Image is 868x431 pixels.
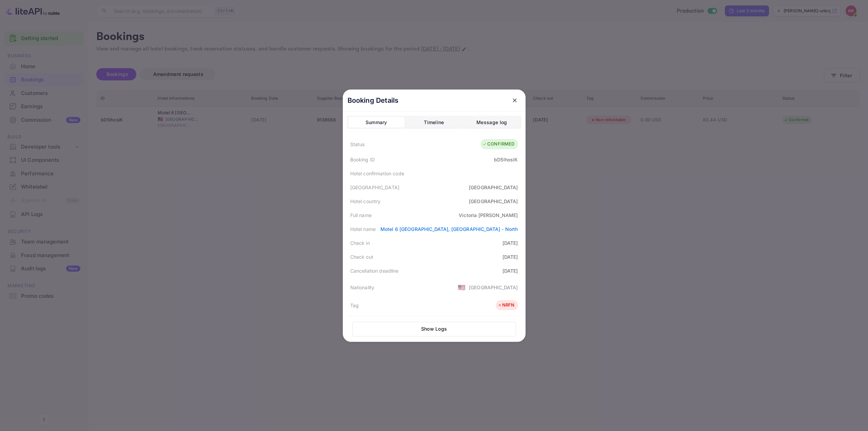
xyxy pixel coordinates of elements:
[463,117,520,128] button: Message log
[352,322,516,336] button: Show Logs
[350,226,376,233] div: Hotel name
[458,281,466,293] span: United States
[348,95,399,105] p: Booking Details
[406,117,462,128] button: Timeline
[350,156,375,163] div: Booking ID
[502,253,518,260] div: [DATE]
[348,117,405,128] button: Summary
[350,184,400,191] div: [GEOGRAPHIC_DATA]
[469,198,518,205] div: [GEOGRAPHIC_DATA]
[494,156,518,163] div: bD5lhosiK
[350,212,372,219] div: Full name
[502,239,518,247] div: [DATE]
[497,302,515,309] div: NRFN
[476,118,507,126] div: Message log
[350,302,359,309] div: Tag
[424,118,444,126] div: Timeline
[350,284,375,291] div: Nationality
[350,239,370,247] div: Check in
[350,141,365,148] div: Status
[350,198,381,205] div: Hotel country
[366,118,387,126] div: Summary
[502,267,518,274] div: [DATE]
[350,170,404,177] div: Hotel confirmation code
[482,141,514,148] div: CONFIRMED
[459,212,518,219] div: Victoria [PERSON_NAME]
[350,267,399,274] div: Cancellation deadline
[469,284,518,291] div: [GEOGRAPHIC_DATA]
[380,226,518,232] a: Motel 6 [GEOGRAPHIC_DATA], [GEOGRAPHIC_DATA] - North
[469,184,518,191] div: [GEOGRAPHIC_DATA]
[350,253,373,260] div: Check out
[509,94,521,106] button: close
